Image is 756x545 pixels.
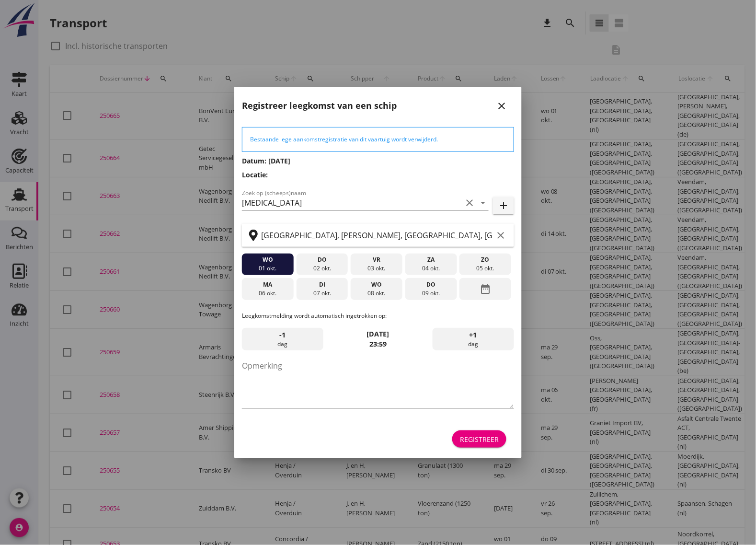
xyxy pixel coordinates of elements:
strong: 23:59 [369,339,387,348]
button: Registreer [452,430,506,448]
textarea: Opmerking [242,358,514,408]
i: clear [495,230,506,241]
div: ma [244,280,291,289]
p: Leegkomstmelding wordt automatisch ingetrokken op: [242,312,514,320]
input: Zoek op (scheeps)naam [242,195,462,210]
div: Registreer [460,434,499,444]
i: add [498,200,509,211]
span: +1 [470,330,477,340]
strong: [DATE] [367,329,389,338]
div: wo [244,255,291,264]
div: dag [242,328,323,351]
i: arrow_drop_down [477,197,489,209]
div: do [408,280,455,289]
i: clear [464,197,475,209]
div: do [298,255,345,264]
div: 07 okt. [298,289,345,298]
div: wo [353,280,400,289]
div: 06 okt. [244,289,291,298]
h2: Registreer leegkomst van een schip [242,99,397,112]
div: 03 okt. [353,264,400,273]
div: zo [462,255,509,264]
div: 05 okt. [462,264,509,273]
div: 02 okt. [298,264,345,273]
h3: Datum: [DATE] [242,156,514,166]
span: -1 [280,330,286,340]
div: di [298,280,345,289]
div: Bestaande lege aankomstregistratie van dit vaartuig wordt verwijderd. [250,135,506,144]
i: date_range [480,280,491,298]
div: dag [433,328,514,351]
div: 08 okt. [353,289,400,298]
div: 04 okt. [408,264,455,273]
div: 01 okt. [244,264,291,273]
div: 09 okt. [408,289,455,298]
input: Zoek op terminal of plaats [261,228,493,243]
div: za [408,255,455,264]
div: vr [353,255,400,264]
i: close [496,100,507,112]
h3: Locatie: [242,170,514,180]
